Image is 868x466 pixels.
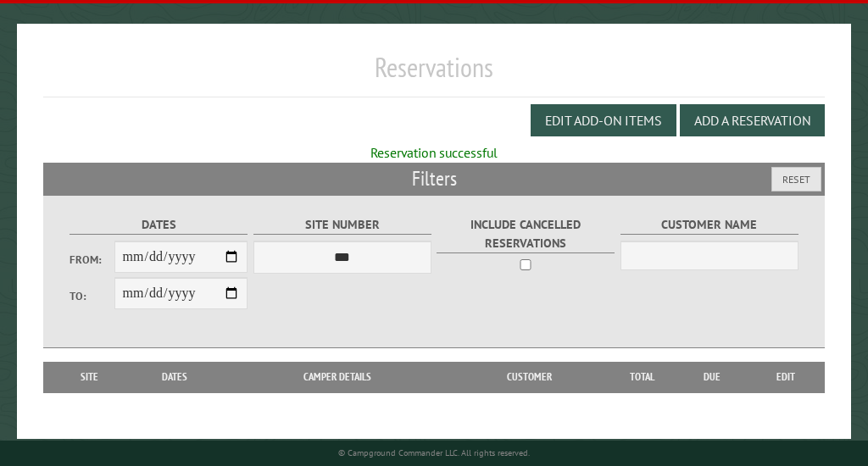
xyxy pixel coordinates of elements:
label: To: [70,288,114,304]
h1: Reservations [43,51,825,97]
th: Camper Details [224,362,451,392]
label: From: [70,252,114,268]
button: Reset [771,167,821,191]
label: Dates [70,215,248,235]
button: Add a Reservation [680,104,825,136]
label: Site Number [253,215,431,235]
th: Site [52,362,126,392]
div: Reservation successful [43,143,825,162]
th: Due [676,362,748,392]
th: Total [609,362,676,392]
button: Edit Add-on Items [531,104,676,136]
h2: Filters [43,163,825,195]
label: Include Cancelled Reservations [437,215,615,252]
label: Customer Name [620,215,798,235]
th: Edit [748,362,825,392]
small: © Campground Commander LLC. All rights reserved. [338,447,530,458]
th: Customer [451,362,608,392]
th: Dates [126,362,224,392]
